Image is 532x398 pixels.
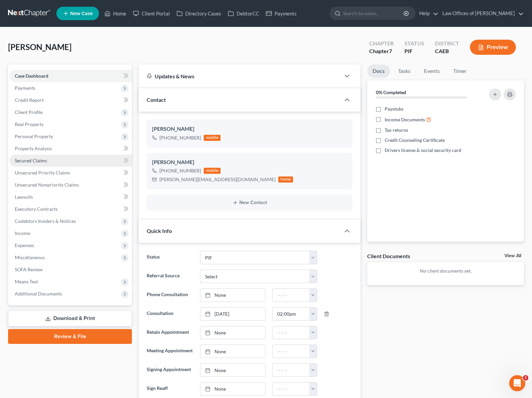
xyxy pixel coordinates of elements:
span: New Case [70,11,93,16]
a: None [200,345,265,358]
a: None [200,326,265,339]
div: Status [404,40,424,47]
a: Directory Cases [173,7,225,19]
div: [PHONE_NUMBER] [159,167,201,174]
input: -- : -- [273,364,309,376]
a: DebtorCC [225,7,262,19]
span: Executory Contracts [15,206,58,212]
a: Download & Print [8,311,132,326]
span: Contact [147,96,166,103]
span: SOFA Review [15,267,43,272]
a: Tasks [393,65,416,78]
input: Search by name... [343,7,404,19]
span: Expenses [15,242,34,248]
span: Client Profile [15,109,43,115]
div: District [435,40,459,47]
span: Tax returns [385,127,408,133]
span: Income Documents [385,116,425,123]
span: Quick Info [147,228,172,234]
div: Updates & News [147,73,332,80]
span: Paystubs [385,106,403,112]
a: Credit Report [9,94,132,106]
span: 2 [523,375,528,381]
a: Events [419,65,445,78]
a: Review & File [8,329,132,344]
a: [DATE] [200,308,265,320]
input: -- : -- [273,308,309,320]
div: mobile [204,135,221,141]
div: home [278,176,293,183]
a: Lawsuits [9,191,132,203]
span: Real Property [15,121,44,127]
a: None [200,383,265,395]
div: [PERSON_NAME] [152,125,347,133]
a: Client Portal [130,7,173,19]
div: [PERSON_NAME][EMAIL_ADDRESS][DOMAIN_NAME] [159,176,276,183]
span: [PERSON_NAME] [8,42,71,52]
a: Property Analysis [9,143,132,155]
label: Referral Source [143,270,196,283]
p: No client documents yet. [373,268,519,274]
a: Secured Claims [9,155,132,167]
div: Chapter [369,47,394,55]
button: Preview [470,40,516,55]
span: Miscellaneous [15,254,45,260]
iframe: Intercom live chat [509,375,525,391]
a: Payments [262,7,300,19]
span: Personal Property [15,133,53,139]
a: Timer [448,65,472,78]
strong: 0% Completed [376,89,406,95]
div: Client Documents [367,252,410,260]
span: Credit Report [15,97,44,103]
a: View All [504,253,521,258]
a: Docs [367,65,390,78]
span: Case Dashboard [15,73,48,79]
a: None [200,364,265,376]
div: [PERSON_NAME] [152,158,347,166]
a: None [200,289,265,302]
input: -- : -- [273,345,309,358]
a: Executory Contracts [9,203,132,215]
input: -- : -- [273,289,309,302]
label: Consultation [143,307,196,321]
input: -- : -- [273,383,309,395]
span: Credit Counseling Certificate [385,137,445,144]
a: Help [416,7,438,19]
button: New Contact [152,200,347,205]
span: Income [15,230,30,236]
span: Unsecured Nonpriority Claims [15,182,79,188]
div: mobile [204,168,221,174]
label: Signing Appointment [143,363,196,377]
label: Status [143,251,196,264]
label: Retain Appointment [143,326,196,340]
a: Law Offices of [PERSON_NAME] [439,7,524,19]
label: Meeting Appointment [143,345,196,358]
a: Unsecured Priority Claims [9,167,132,179]
a: Home [101,7,130,19]
div: [PHONE_NUMBER] [159,134,201,141]
a: Case Dashboard [9,70,132,82]
span: Lawsuits [15,194,33,200]
span: Property Analysis [15,146,52,151]
a: SOFA Review [9,264,132,276]
div: Chapter [369,40,394,47]
div: CAEB [435,47,459,55]
div: PIF [404,47,424,55]
span: Unsecured Priority Claims [15,170,70,175]
span: Means Test [15,279,38,284]
span: Secured Claims [15,158,47,163]
a: Unsecured Nonpriority Claims [9,179,132,191]
span: Codebtors Insiders & Notices [15,218,76,224]
input: -- : -- [273,326,309,339]
label: Sign Reaff [143,382,196,396]
span: Additional Documents [15,291,62,296]
span: 7 [389,48,392,54]
span: Drivers license & social security card [385,147,461,154]
label: Phone Consultation [143,288,196,302]
span: Payments [15,85,35,91]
